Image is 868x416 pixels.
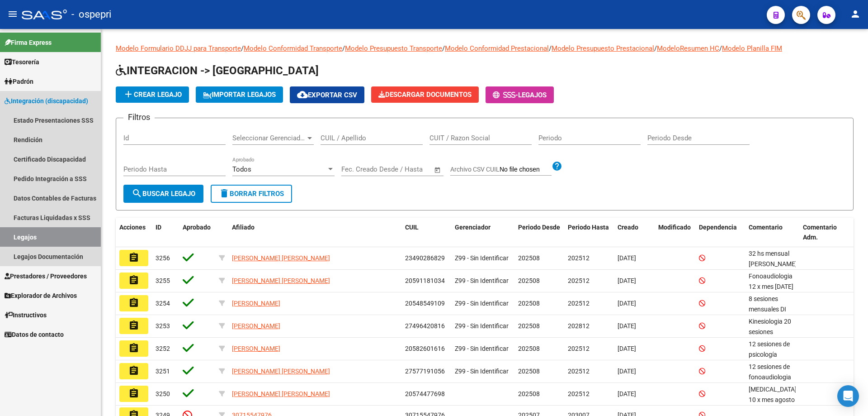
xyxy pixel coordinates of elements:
span: 202812 [568,322,590,330]
button: -Legajos [486,86,554,103]
a: Modelo Presupuesto Prestacional [552,44,654,53]
span: [PERSON_NAME] [PERSON_NAME] [232,277,330,284]
button: Crear Legajo [116,86,189,103]
datatable-header-cell: Comentario Adm. [799,218,854,248]
span: [PERSON_NAME] [PERSON_NAME] [232,254,330,262]
span: 20591181034 [405,277,445,284]
span: ID [156,224,161,231]
span: 27496420816 [405,322,445,330]
span: 27577191056 [405,368,445,375]
a: Modelo Formulario DDJJ para Transporte [116,44,241,53]
span: Z99 - Sin Identificar [455,277,509,284]
mat-icon: assignment [128,275,139,286]
span: Legajos [518,91,547,99]
span: Periodo Hasta [568,224,609,231]
span: 202508 [518,390,540,397]
mat-icon: delete [219,188,230,199]
a: Modelo Conformidad Prestacional [445,44,549,53]
span: [DATE] [618,390,636,397]
span: Integración (discapacidad) [5,96,88,106]
span: Creado [618,224,638,231]
span: Modificado [658,224,691,231]
span: [DATE] [618,322,636,330]
span: 23490286829 [405,254,445,262]
span: - [493,91,518,99]
span: 3256 [156,254,170,262]
span: 202508 [518,345,540,352]
span: 202512 [568,277,590,284]
span: Afiliado [232,224,255,231]
datatable-header-cell: Gerenciador [451,218,514,248]
span: Kinesiologia 20 sesiones mensuales 13/08/2025 al 31/12/2025 Lic Rosaroli Fabiana [749,318,797,366]
mat-icon: person [850,9,861,19]
span: Prestadores / Proveedores [5,271,87,281]
mat-icon: add [123,89,134,100]
mat-icon: search [132,188,142,199]
button: IMPORTAR LEGAJOS [196,86,283,103]
datatable-header-cell: Periodo Desde [514,218,564,248]
span: [PERSON_NAME] [232,300,280,307]
span: Tesorería [5,57,39,67]
span: Exportar CSV [297,91,357,99]
span: Comentario Adm. [803,224,837,241]
span: 20582601616 [405,345,445,352]
mat-icon: assignment [128,365,139,376]
span: 8 sesiones mensuales DI BATTISTA VALENTINA/ Agosto a diciembre [749,295,800,344]
span: CUIL [405,224,419,231]
span: Acciones [119,224,146,231]
span: Datos de contacto [5,330,64,339]
span: 3252 [156,345,170,352]
span: Firma Express [5,38,52,48]
span: Comentario [749,224,783,231]
span: 32 hs mensual de MAI/ Espíndola Jesica/ Agosto a dic [749,250,800,288]
mat-icon: assignment [128,343,139,354]
input: End date [379,165,423,173]
datatable-header-cell: Acciones [116,218,152,248]
button: Descargar Documentos [371,86,479,103]
datatable-header-cell: Modificado [655,218,695,248]
span: Explorador de Archivos [5,291,77,301]
span: 202508 [518,368,540,375]
mat-icon: help [552,161,562,172]
span: Seleccionar Gerenciador [232,134,306,142]
span: [DATE] [618,368,636,375]
datatable-header-cell: Afiliado [228,218,401,248]
datatable-header-cell: Periodo Hasta [564,218,614,248]
a: Modelo Presupuesto Transporte [345,44,442,53]
datatable-header-cell: ID [152,218,179,248]
span: Z99 - Sin Identificar [455,300,509,307]
span: 202508 [518,300,540,307]
span: [PERSON_NAME] [232,322,280,330]
span: Z99 - Sin Identificar [455,368,509,375]
span: Descargar Documentos [378,91,472,99]
span: [PERSON_NAME] [PERSON_NAME] [232,368,330,375]
div: Open Intercom Messenger [837,385,859,407]
span: [PERSON_NAME] [232,345,280,352]
datatable-header-cell: Dependencia [695,218,745,248]
span: [PERSON_NAME] [PERSON_NAME] [232,390,330,397]
button: Open calendar [433,165,443,175]
span: Z99 - Sin Identificar [455,254,509,262]
span: IMPORTAR LEGAJOS [203,91,276,99]
input: Start date [341,165,371,173]
span: 3250 [156,390,170,397]
button: Buscar Legajo [123,185,203,203]
span: 20548549109 [405,300,445,307]
span: 3251 [156,368,170,375]
span: Periodo Desde [518,224,560,231]
span: 202512 [568,254,590,262]
span: Todos [232,165,251,173]
span: [DATE] [618,300,636,307]
datatable-header-cell: CUIL [401,218,451,248]
span: - ospepri [71,5,111,24]
a: Modelo Conformidad Transporte [244,44,342,53]
datatable-header-cell: Comentario [745,218,799,248]
span: 202512 [568,390,590,397]
mat-icon: assignment [128,320,139,331]
span: Gerenciador [455,224,491,231]
span: Instructivos [5,310,47,320]
span: Z99 - Sin Identificar [455,345,509,352]
span: 202512 [568,345,590,352]
span: 12 sesiones de psicología Bailati Ailin/ Agosto a dic [749,340,800,378]
span: Padrón [5,77,33,86]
